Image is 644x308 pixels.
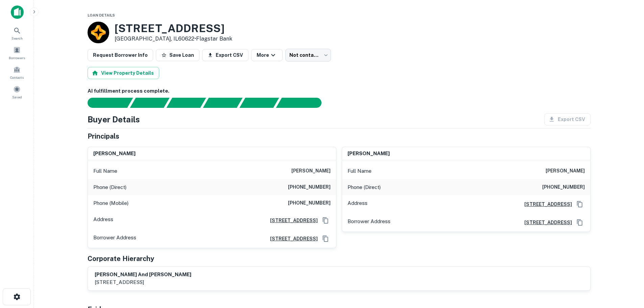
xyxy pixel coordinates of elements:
[88,87,591,95] h6: AI fulfillment process complete.
[196,35,232,42] a: Flagstar Bank
[12,94,22,100] span: Saved
[166,98,206,108] div: Documents found, AI parsing details...
[11,5,24,19] img: capitalize-icon.png
[575,199,585,209] button: Copy Address
[575,217,585,228] button: Copy Address
[519,219,572,226] a: [STREET_ADDRESS]
[276,98,330,108] div: AI fulfillment process complete.
[320,215,331,226] button: Copy Address
[2,24,32,42] a: Search
[93,234,136,244] p: Borrower Address
[320,234,331,244] button: Copy Address
[95,271,191,279] h6: [PERSON_NAME] and [PERSON_NAME]
[265,235,318,242] a: [STREET_ADDRESS]
[251,49,283,61] button: More
[115,35,232,43] p: [GEOGRAPHIC_DATA], IL60622 •
[88,131,119,141] h5: Principals
[288,183,331,191] h6: [PHONE_NUMBER]
[88,254,154,264] h5: Corporate Hierarchy
[88,13,115,17] span: Loan Details
[203,98,242,108] div: Principals found, AI now looking for contact information...
[2,44,32,62] a: Borrowers
[348,217,390,228] p: Borrower Address
[95,278,191,286] p: [STREET_ADDRESS]
[348,167,372,175] p: Full Name
[288,199,331,207] h6: [PHONE_NUMBER]
[93,150,136,158] h6: [PERSON_NAME]
[88,67,159,79] button: View Property Details
[285,49,331,62] div: Not contacted
[93,183,126,191] p: Phone (Direct)
[130,98,169,108] div: Your request is received and processing...
[93,199,128,207] p: Phone (Mobile)
[610,254,644,286] iframe: Chat Widget
[291,167,331,175] h6: [PERSON_NAME]
[348,150,390,158] h6: [PERSON_NAME]
[88,113,140,125] h4: Buyer Details
[519,200,572,208] a: [STREET_ADDRESS]
[9,55,25,61] span: Borrowers
[93,215,113,226] p: Address
[265,217,318,224] a: [STREET_ADDRESS]
[542,183,585,191] h6: [PHONE_NUMBER]
[348,183,381,191] p: Phone (Direct)
[348,199,367,209] p: Address
[93,167,117,175] p: Full Name
[11,35,23,41] span: Search
[79,98,130,108] div: Sending borrower request to AI...
[115,22,232,35] h3: [STREET_ADDRESS]
[546,167,585,175] h6: [PERSON_NAME]
[10,75,24,80] span: Contacts
[156,49,199,61] button: Save Loan
[88,49,153,61] button: Request Borrower Info
[2,83,32,101] a: Saved
[239,98,279,108] div: Principals found, still searching for contact information. This may take time...
[2,63,32,81] a: Contacts
[202,49,248,61] button: Export CSV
